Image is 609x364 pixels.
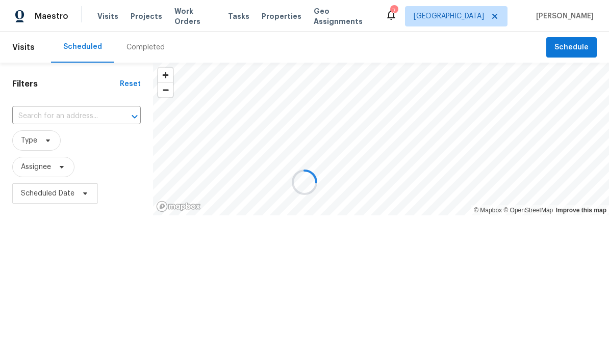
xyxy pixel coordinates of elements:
[158,68,173,82] button: Zoom in
[158,83,173,97] span: Zoom out
[390,6,397,16] div: 7
[156,201,201,212] a: Mapbox homepage
[556,207,606,214] a: Improve this map
[503,207,553,214] a: OpenStreetMap
[158,82,173,97] button: Zoom out
[474,207,502,214] a: Mapbox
